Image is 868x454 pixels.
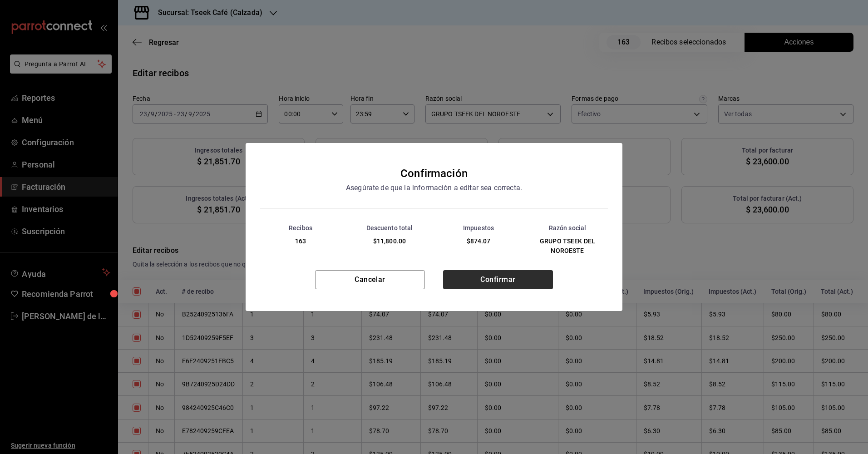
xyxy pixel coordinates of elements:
div: Confirmación [400,165,468,182]
div: Recibos [256,223,345,233]
button: Confirmar [443,270,553,289]
div: GRUPO TSEEK DEL NOROESTE [523,237,612,256]
button: Cancelar [315,270,425,289]
div: Descuento total [345,223,434,233]
div: Asegúrate de que la información a editar sea correcta. [307,182,561,194]
div: Razón social [523,223,612,233]
span: $874.07 [467,237,491,245]
div: 163 [256,237,345,246]
div: Impuestos [434,223,523,233]
span: $11,800.00 [373,237,406,245]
